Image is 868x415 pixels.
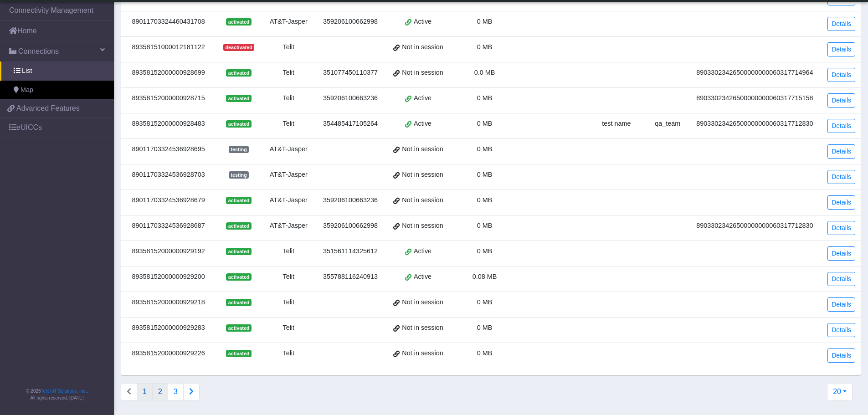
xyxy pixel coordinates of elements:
[267,297,310,307] div: Telit
[267,348,310,359] div: Telit
[127,68,210,78] div: 89358152000000928699
[229,146,249,153] span: testing
[827,144,855,159] a: Details
[127,221,210,231] div: 89011703324536928687
[267,272,310,282] div: Telit
[827,246,855,261] a: Details
[321,68,380,78] div: 351077450110377
[477,247,493,255] span: 0 MB
[827,170,855,184] a: Details
[827,297,855,312] a: Details
[402,297,443,307] span: Not in session
[827,383,853,400] button: 20
[267,144,310,154] div: AT&T-Jasper
[137,383,153,400] button: 1
[414,17,431,27] span: Active
[21,85,33,95] span: Map
[827,323,855,337] a: Details
[477,171,493,178] span: 0 MB
[827,195,855,210] a: Details
[414,93,431,103] span: Active
[226,222,251,230] span: activated
[474,69,495,76] span: 0.0 MB
[402,221,443,231] span: Not in session
[267,170,310,180] div: AT&T-Jasper
[18,46,59,57] span: Connections
[321,195,380,205] div: 359206100663236
[827,93,855,108] a: Details
[267,323,310,333] div: Telit
[226,197,251,204] span: activated
[321,272,380,282] div: 355788116240913
[321,17,380,27] div: 359206100662998
[22,66,32,76] span: List
[402,68,443,78] span: Not in session
[168,383,184,400] button: 3
[827,119,855,133] a: Details
[127,144,210,154] div: 89011703324536928695
[402,323,443,333] span: Not in session
[414,246,431,256] span: Active
[226,324,251,332] span: activated
[127,195,210,205] div: 89011703324536928679
[477,43,493,51] span: 0 MB
[127,297,210,307] div: 89358152000000929218
[827,42,855,56] a: Details
[477,324,493,331] span: 0 MB
[827,221,855,235] a: Details
[827,272,855,286] a: Details
[477,222,493,229] span: 0 MB
[591,119,642,129] div: test name
[402,195,443,205] span: Not in session
[653,119,683,129] div: qa_team
[267,221,310,231] div: AT&T-Jasper
[827,17,855,31] a: Details
[267,68,310,78] div: Telit
[693,119,816,129] div: 89033023426500000000060317712830
[827,348,855,363] a: Details
[477,298,493,306] span: 0 MB
[477,145,493,153] span: 0 MB
[321,221,380,231] div: 359206100662998
[267,195,310,205] div: AT&T-Jasper
[267,42,310,52] div: Telit
[267,119,310,129] div: Telit
[693,68,816,78] div: 89033023426500000000060317714964
[477,349,493,357] span: 0 MB
[226,350,251,357] span: activated
[16,103,80,114] span: Advanced Features
[321,119,380,129] div: 354485417105264
[693,221,816,231] div: 89033023426500000000060317712830
[402,144,443,154] span: Not in session
[402,348,443,359] span: Not in session
[41,389,87,394] a: Telit IoT Solutions, Inc.
[226,95,251,102] span: activated
[226,69,251,77] span: activated
[267,246,310,256] div: Telit
[226,273,251,281] span: activated
[827,68,855,82] a: Details
[402,42,443,52] span: Not in session
[127,119,210,129] div: 89358152000000928483
[321,93,380,103] div: 359206100663236
[121,383,200,400] nav: Connections list navigation
[152,383,168,400] button: 2
[477,94,493,102] span: 0 MB
[226,248,251,255] span: activated
[402,170,443,180] span: Not in session
[229,171,249,179] span: testing
[414,119,431,129] span: Active
[127,323,210,333] div: 89358152000000929283
[267,93,310,103] div: Telit
[477,196,493,204] span: 0 MB
[127,348,210,359] div: 89358152000000929226
[267,17,310,27] div: AT&T-Jasper
[477,18,493,25] span: 0 MB
[693,93,816,103] div: 89033023426500000000060317715158
[321,246,380,256] div: 351561114325612
[226,299,251,306] span: activated
[223,44,254,51] span: deactivated
[127,93,210,103] div: 89358152000000928715
[226,120,251,128] span: activated
[473,273,497,280] span: 0.08 MB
